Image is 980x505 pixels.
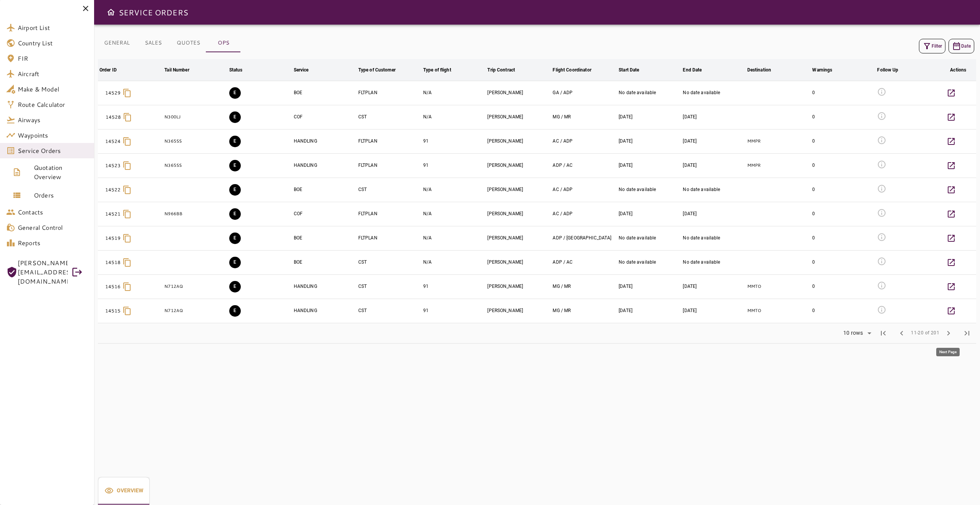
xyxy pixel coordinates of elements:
p: N365SS [164,162,226,169]
p: MMPR [747,138,809,145]
td: 91 [422,274,486,299]
div: 0 [812,186,874,193]
div: ADRIANA DEL POZO, ALFREDO CABRERA [553,162,616,169]
p: N712AQ [164,307,226,314]
td: 91 [422,153,486,178]
td: No date available [681,178,745,202]
td: COF [292,105,357,129]
td: N/A [422,178,486,202]
div: 0 [812,283,874,290]
button: Date [949,39,974,53]
p: 14518 [105,259,121,266]
div: basic tabs example [98,477,150,505]
span: Type of Customer [358,65,406,75]
td: No date available [617,250,681,274]
div: Trip Contract [487,65,515,75]
div: Type of flight [423,65,451,75]
span: Destination [747,65,781,75]
td: [DATE] [617,274,681,299]
button: Open drawer [103,5,119,20]
div: 0 [812,307,874,314]
span: Airways [18,115,88,125]
td: HANDLING [292,299,357,323]
p: N365SS [164,138,226,145]
div: 0 [812,259,874,266]
td: CST [357,105,422,129]
td: [PERSON_NAME] [486,178,551,202]
div: Type of Customer [358,65,396,75]
td: [DATE] [681,202,745,226]
div: 0 [812,162,874,169]
span: FIR [18,54,88,63]
td: CST [357,178,422,202]
button: EXECUTION [229,305,241,317]
span: Airport List [18,23,88,32]
div: 0 [812,235,874,241]
p: MMTO [747,307,809,314]
button: Details [942,84,960,102]
td: [PERSON_NAME] [486,153,551,178]
div: Warnings [812,65,832,75]
span: Reports [18,238,88,248]
p: MMTO [747,283,809,290]
span: Waypoints [18,131,88,140]
div: MARISELA GONZALEZ, MICHELLE RAMOS [553,283,616,290]
button: EXECUTION [229,136,241,147]
span: General Control [18,223,88,232]
td: No date available [681,250,745,274]
td: BOE [292,178,357,202]
td: HANDLING [292,274,357,299]
button: Details [942,108,960,126]
p: 14516 [105,283,121,290]
button: Details [942,205,960,223]
p: 14521 [105,211,121,218]
td: N/A [422,81,486,105]
td: No date available [617,81,681,105]
div: Follow Up [877,65,898,75]
p: N712AQ [164,283,226,290]
button: Filter [919,39,945,53]
button: EXECUTION [229,233,241,244]
button: GENERAL [98,34,136,52]
p: MMPR [747,162,809,169]
td: N/A [422,202,486,226]
span: [PERSON_NAME][EMAIL_ADDRESS][DOMAIN_NAME] [18,258,68,286]
p: 14515 [105,307,121,314]
td: 91 [422,129,486,153]
div: 10 rows [841,330,865,336]
button: EXECUTION [229,111,241,123]
span: Trip Contract [487,65,525,75]
td: [DATE] [617,129,681,153]
p: N966BB [164,211,226,217]
span: Start Date [619,65,649,75]
span: Make & Model [18,85,88,94]
td: [DATE] [681,299,745,323]
p: 14529 [105,90,121,96]
span: Contacts [18,208,88,217]
div: ALFREDO CABRERA, ADRIANA DEL POZO [553,211,616,217]
button: EXECUTION [229,281,241,292]
td: N/A [422,105,486,129]
span: Flight Coordinator [553,65,601,75]
td: N/A [422,226,486,250]
button: Details [942,277,960,296]
td: BOE [292,250,357,274]
div: 10 rows [838,327,874,339]
div: MARISELA GONZALEZ, MICHELLE RAMOS [553,114,616,120]
button: Details [942,156,960,175]
td: HANDLING [292,153,357,178]
td: CST [357,250,422,274]
td: [PERSON_NAME] [486,81,551,105]
td: [PERSON_NAME] [486,202,551,226]
td: N/A [422,250,486,274]
button: Details [942,302,960,320]
span: 11-20 of 201 [911,329,939,337]
button: SALES [136,34,171,52]
span: Route Calculator [18,100,88,109]
button: Overview [98,477,150,505]
div: ADRIANA DEL POZO, GERARDO ARGUIJO [553,235,616,241]
div: Flight Coordinator [553,65,591,75]
td: FLTPLAN [357,202,422,226]
div: Start Date [619,65,639,75]
p: 14519 [105,235,121,242]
